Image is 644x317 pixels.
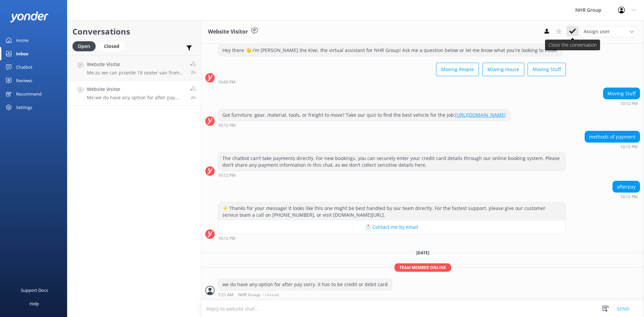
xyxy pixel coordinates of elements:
[67,55,201,81] a: Website VisitorMe:as we can provide 18 seater van from Manukau price will be 320a day inculding u...
[585,131,640,143] div: methods of payment
[87,70,185,76] p: Me: as we can provide 18 seater van from Manukau price will be 320a day inculding unlimited kms i...
[72,42,99,50] a: Open
[620,102,638,106] strong: 10:12 PM
[584,28,610,35] span: Assign user
[87,61,185,68] h4: Website Visitor
[218,203,566,220] div: ⚡ Thanks for your message! It looks like this one might be best handled by our team directly. For...
[30,297,39,310] div: Help
[528,63,566,76] button: Moving Stuff
[16,74,32,87] div: Reviews
[72,41,96,51] div: Open
[72,25,196,38] h2: Conversations
[620,145,638,149] strong: 10:12 PM
[16,34,29,47] div: Home
[613,181,640,193] div: afterpay
[218,153,566,170] div: The chatbot can’t take payments directly. For new bookings, you can securely enter your credit ca...
[218,293,233,297] strong: 7:21 AM
[218,173,235,177] strong: 10:12 PM
[99,42,128,50] a: Closed
[412,250,433,256] span: [DATE]
[394,263,451,272] span: Team member online
[16,101,32,114] div: Settings
[218,236,235,241] strong: 10:12 PM
[21,283,48,297] div: Support Docs
[218,279,392,290] div: we do have any option for after pay sorry. it has to be credit or debit card
[99,41,124,51] div: Closed
[603,88,640,99] div: Moving Stuff
[218,123,235,127] strong: 10:12 PM
[218,123,510,127] div: Sep 01 2025 10:12pm (UTC +12:00) Pacific/Auckland
[218,220,566,234] button: 📩 Contact me by email
[612,194,640,199] div: Sep 01 2025 10:12pm (UTC +12:00) Pacific/Auckland
[436,63,479,76] button: Moving People
[238,293,260,297] span: NHR Group
[87,95,185,101] p: Me: we do have any option for after pay sorry. it has to be credit or debit card
[191,95,196,100] span: Sep 02 2025 07:21am (UTC +12:00) Pacific/Auckland
[218,173,566,177] div: Sep 01 2025 10:12pm (UTC +12:00) Pacific/Auckland
[585,144,640,149] div: Sep 01 2025 10:12pm (UTC +12:00) Pacific/Auckland
[218,80,566,84] div: Sep 01 2025 10:06pm (UTC +12:00) Pacific/Auckland
[218,236,566,241] div: Sep 01 2025 10:12pm (UTC +12:00) Pacific/Auckland
[10,11,49,22] img: yonder-white-logo.png
[218,45,562,56] div: Hey there 👋 I'm [PERSON_NAME] the Kiwi, the virtual assistant for NHR Group! Ask me a question be...
[262,293,279,297] span: • Unread
[16,87,42,101] div: Recommend
[218,292,392,297] div: Sep 02 2025 07:21am (UTC +12:00) Pacific/Auckland
[16,60,33,74] div: Chatbot
[482,63,524,76] button: Moving House
[67,81,201,106] a: Website VisitorMe:we do have any option for after pay sorry. it has to be credit or debit card2h
[16,47,29,60] div: Inbox
[218,109,510,121] div: Got furniture, gear, material, tools, or freight to move? Take our quiz to find the best vehicle ...
[191,69,196,75] span: Sep 02 2025 07:22am (UTC +12:00) Pacific/Auckland
[580,26,637,37] div: Assign User
[208,28,248,36] h3: Website Visitor
[218,80,235,84] strong: 10:06 PM
[620,195,638,199] strong: 10:12 PM
[87,86,185,93] h4: Website Visitor
[603,101,640,106] div: Sep 01 2025 10:12pm (UTC +12:00) Pacific/Auckland
[455,112,506,118] a: [URL][DOMAIN_NAME]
